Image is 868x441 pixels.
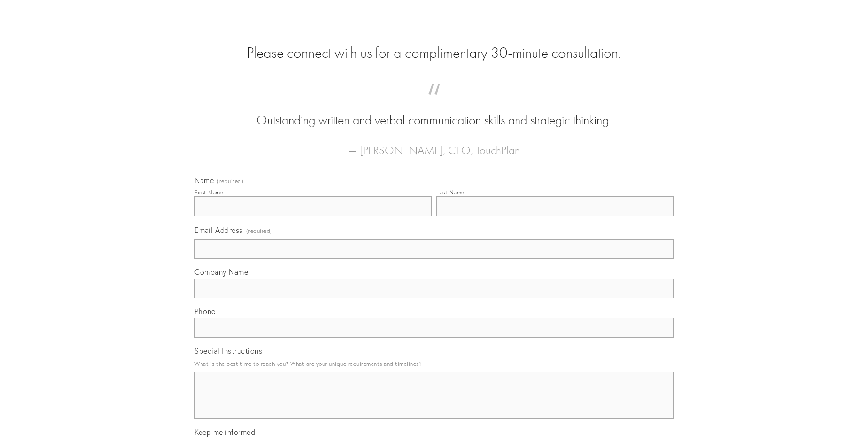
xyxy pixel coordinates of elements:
span: (required) [217,178,243,184]
span: “ [209,93,659,111]
span: Company Name [194,267,248,277]
div: Last Name [436,189,465,196]
span: Keep me informed [194,427,255,437]
div: First Name [194,189,223,196]
p: What is the best time to reach you? What are your unique requirements and timelines? [194,357,674,370]
span: Phone [194,307,216,316]
blockquote: Outstanding written and verbal communication skills and strategic thinking. [209,93,659,130]
span: Special Instructions [194,346,262,356]
figcaption: — [PERSON_NAME], CEO, TouchPlan [209,130,659,160]
h2: Please connect with us for a complimentary 30-minute consultation. [194,44,674,62]
span: Name [194,176,214,185]
span: (required) [246,224,272,237]
span: Email Address [194,225,243,235]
